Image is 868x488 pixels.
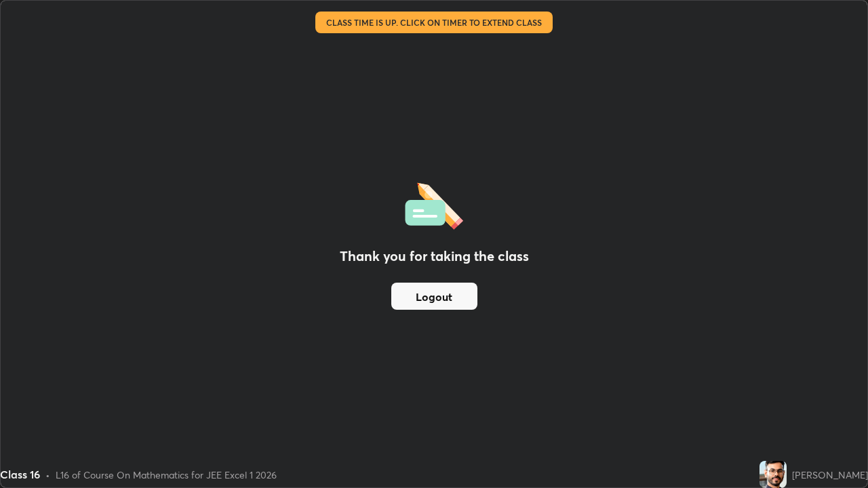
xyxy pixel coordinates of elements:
div: L16 of Course On Mathematics for JEE Excel 1 2026 [56,468,277,482]
img: ca0f5e163b6a4e08bc0bbfa0484aee76.jpg [759,461,787,488]
div: [PERSON_NAME] [792,468,868,482]
h2: Thank you for taking the class [340,246,529,266]
button: Logout [391,283,477,310]
img: offlineFeedback.1438e8b3.svg [405,178,463,230]
div: • [45,468,50,482]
